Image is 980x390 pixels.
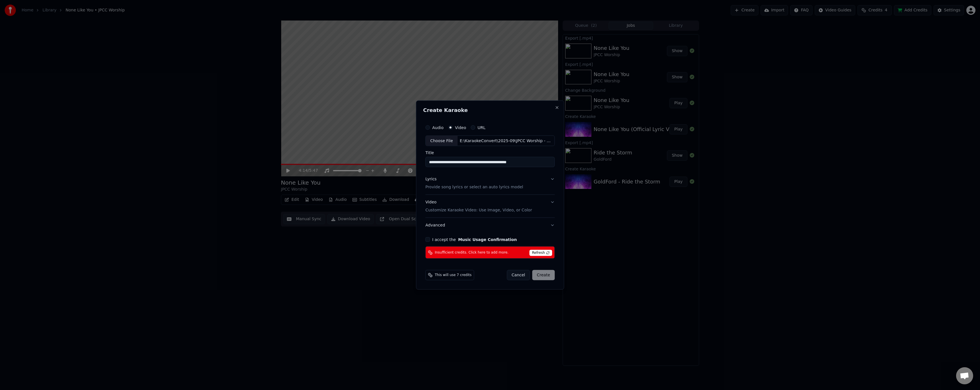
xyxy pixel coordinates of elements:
[423,107,557,113] h2: Create Karaoke
[425,176,436,182] div: Lyrics
[477,125,485,129] label: URL
[507,270,530,280] button: Cancel
[426,136,458,146] div: Choose File
[425,151,555,155] label: Title
[432,125,444,129] label: Audio
[425,207,532,213] p: Customize Karaoke Video: Use Image, Video, or Color
[425,184,523,190] p: Provide song lyrics or select an auto lyrics model
[425,172,555,195] button: LyricsProvide song lyrics or select an auto lyrics model
[425,199,532,213] div: Video
[435,273,471,277] span: This will use 7 credits
[529,250,552,256] span: Refresh
[425,218,555,233] button: Advanced
[432,238,517,242] label: I accept the
[458,238,517,242] button: I accept the
[435,250,509,255] span: Insufficient credits. Click here to add more.
[425,195,555,218] button: VideoCustomize Karaoke Video: Use Image, Video, or Color
[455,125,466,129] label: Video
[458,138,554,144] div: E:\KaraokeConvert\2025-09\JPCC Worship - Kumilk-Mu\Kumilik-Mu (Official Lyric Video) - JPCC Worsh...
